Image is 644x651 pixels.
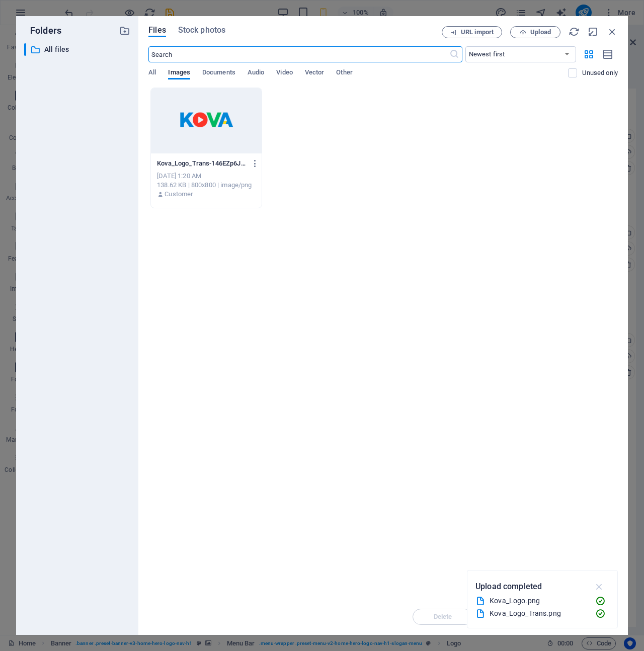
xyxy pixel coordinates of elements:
[582,68,618,77] p: Displays only files that are not in use on the website. Files added during this session can still...
[119,25,130,36] i: Create new folder
[148,24,166,36] span: Files
[336,66,352,80] span: Other
[569,26,580,37] i: Reload
[530,29,551,35] span: Upload
[148,66,156,80] span: All
[157,159,247,168] p: Kova_Logo_Trans-146EZp6J1QE2Jxp_o5b68g.png
[165,190,193,199] p: Customer
[178,24,225,36] span: Stock photos
[276,66,292,80] span: Video
[157,172,256,181] div: [DATE] 1:20 AM
[148,46,449,62] input: Search
[588,26,599,37] i: Minimize
[44,44,112,55] p: All files
[168,66,190,80] span: Images
[24,43,26,56] div: ​
[442,26,502,38] button: URL import
[202,66,235,80] span: Documents
[475,580,542,593] p: Upload completed
[248,66,264,80] span: Audio
[490,608,587,619] div: Kova_Logo_Trans.png
[305,66,325,80] span: Vector
[24,24,61,37] p: Folders
[490,595,587,607] div: Kova_Logo.png
[157,181,256,190] div: 138.62 KB | 800x800 | image/png
[461,29,494,35] span: URL import
[607,26,618,37] i: Close
[510,26,560,38] button: Upload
